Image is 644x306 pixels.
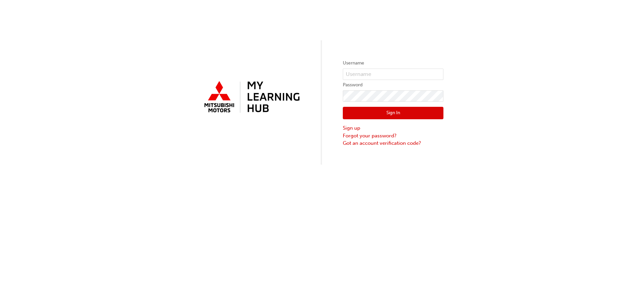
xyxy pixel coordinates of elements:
img: mmal [201,78,301,117]
input: Username [343,69,443,80]
button: Sign In [343,107,443,120]
a: Got an account verification code? [343,139,443,147]
label: Username [343,59,443,67]
a: Sign up [343,124,443,132]
label: Password [343,81,443,89]
a: Forgot your password? [343,132,443,140]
